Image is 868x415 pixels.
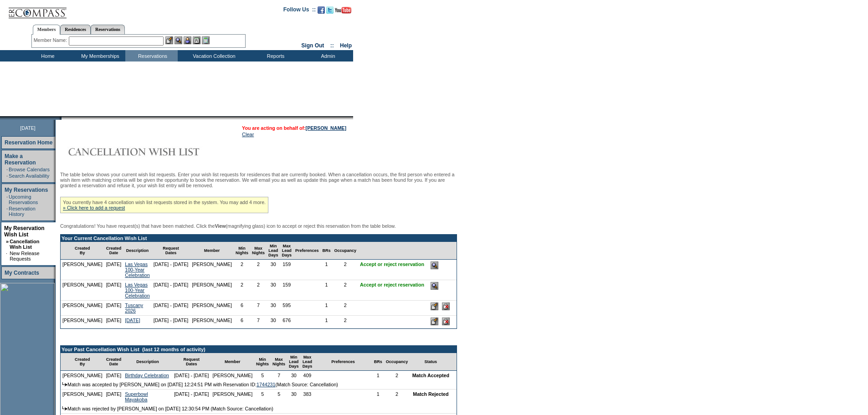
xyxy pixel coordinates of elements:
input: Edit this Request [431,302,438,310]
img: Cancellation Wish List [60,143,242,161]
a: Follow us on Twitter [326,9,334,15]
td: [DATE] [104,389,123,404]
td: Description [123,242,152,260]
td: Max Lead Days [301,353,314,371]
input: Accept or Reject this Reservation [431,261,438,269]
td: 383 [301,389,314,404]
td: 2 [333,316,359,328]
td: Max Nights [250,242,267,260]
td: Vacation Collection [178,50,248,61]
a: Las Vegas 100-Year Celebration [125,282,150,298]
td: 7 [250,316,267,328]
td: Request Dates [152,242,190,260]
a: Reservations [91,25,125,34]
td: · [6,251,9,261]
td: [DATE] [104,280,123,301]
td: 159 [280,260,293,280]
td: 1 [321,260,333,280]
td: Match was accepted by [PERSON_NAME] on [DATE] 12:24:51 PM with Reservation ID: (Match Source: Can... [61,380,457,389]
td: Created Date [104,242,123,260]
td: Min Lead Days [267,242,280,260]
img: Follow us on Twitter [326,6,334,14]
td: Status [410,353,452,371]
td: 2 [333,260,359,280]
td: Request Dates [172,353,211,371]
td: [PERSON_NAME] [190,301,234,316]
td: [PERSON_NAME] [61,280,104,301]
input: Edit this Request [431,318,438,325]
td: 30 [287,371,301,380]
a: Superbowl Mayakoba [125,391,148,402]
td: Your Past Cancellation Wish List (last 12 months of activity) [61,346,457,353]
td: 1 [372,389,384,404]
span: [DATE] [20,125,36,131]
input: Delete this Request [442,302,450,310]
td: [PERSON_NAME] [61,301,104,316]
td: [PERSON_NAME] [211,371,254,380]
a: My Reservation Wish List [4,225,45,238]
a: Subscribe to our YouTube Channel [335,9,351,15]
td: [DATE] [104,371,123,380]
nobr: [DATE] - [DATE] [174,391,209,397]
a: Cancellation Wish List [10,239,39,250]
img: View [175,36,182,44]
td: 409 [301,371,314,380]
a: Residences [60,25,91,34]
td: Admin [301,50,353,61]
td: Min Nights [254,353,271,371]
a: Reservation History [9,206,36,217]
a: [DATE] [125,318,140,323]
td: Created By [61,242,104,260]
a: Upcoming Reservations [9,194,38,205]
td: 676 [280,316,293,328]
a: Become our fan on Facebook [318,9,325,15]
td: 5 [271,389,287,404]
td: Member [190,242,234,260]
a: Las Vegas 100-Year Celebration [125,261,150,278]
td: [PERSON_NAME] [190,316,234,328]
a: Make a Reservation [5,153,36,166]
td: 7 [271,371,287,380]
input: Accept or Reject this Reservation [431,282,438,290]
td: Occupancy [333,242,359,260]
td: 5 [254,371,271,380]
td: My Memberships [73,50,125,61]
nobr: [DATE] - [DATE] [154,318,189,323]
img: Reservations [193,36,200,44]
nobr: Match Accepted [412,373,449,378]
td: [PERSON_NAME] [61,371,104,380]
b: » [6,239,9,244]
nobr: Match Rejected [413,391,448,397]
td: Max Lead Days [280,242,293,260]
nobr: [DATE] - [DATE] [154,302,189,308]
img: Subscribe to our YouTube Channel [335,7,351,14]
img: b_edit.gif [165,36,173,44]
span: You are acting on behalf of: [242,125,346,131]
nobr: Accept or reject reservation [360,261,424,267]
td: 1 [321,301,333,316]
a: My Reservations [5,187,48,193]
img: b_calculator.gif [202,36,210,44]
td: 6 [234,316,250,328]
td: [PERSON_NAME] [211,389,254,404]
td: 30 [267,260,280,280]
td: 2 [333,280,359,301]
td: 2 [333,301,359,316]
td: 30 [267,316,280,328]
a: Browse Calendars [9,167,50,172]
td: 7 [250,301,267,316]
a: New Release Requests [10,251,39,261]
td: [PERSON_NAME] [61,389,104,404]
td: [DATE] [104,260,123,280]
a: 1744231 [257,382,276,387]
nobr: [DATE] - [DATE] [174,373,209,378]
a: Clear [242,132,254,137]
a: Sign Out [301,42,324,49]
a: Birthday Celebration [125,373,169,378]
b: View [215,223,226,229]
td: 159 [280,280,293,301]
td: [DATE] [104,316,123,328]
a: [PERSON_NAME] [306,125,346,131]
nobr: Accept or reject reservation [360,282,424,287]
a: Search Availability [9,173,49,179]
